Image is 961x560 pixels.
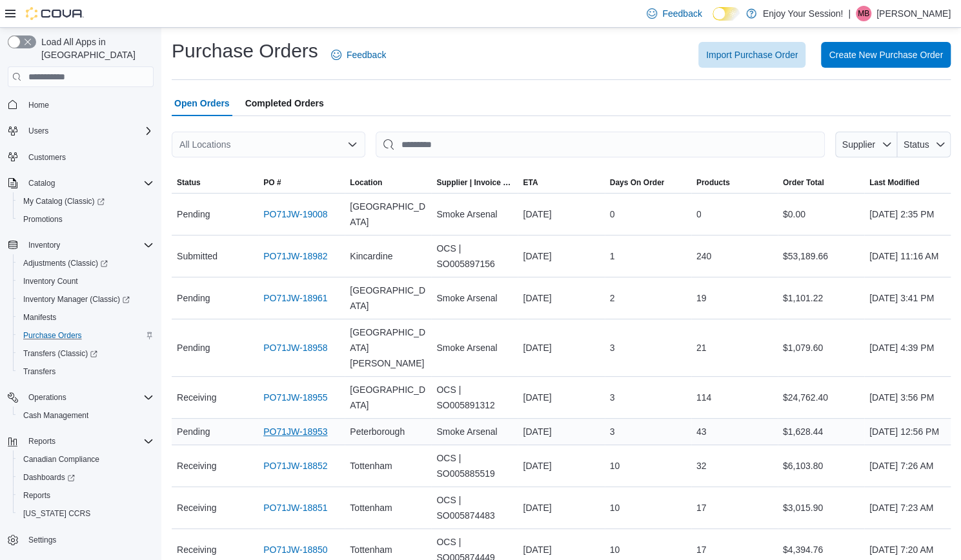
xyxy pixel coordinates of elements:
[23,410,88,421] span: Cash Management
[23,348,97,359] span: Transfers (Classic)
[3,530,159,549] button: Settings
[518,172,604,193] button: ETA
[518,453,604,479] div: [DATE]
[18,212,68,227] a: Promotions
[36,35,154,61] span: Load All Apps in [GEOGRAPHIC_DATA]
[350,199,426,230] span: [GEOGRAPHIC_DATA]
[376,132,825,157] input: This is a search bar. After typing your query, hit enter to filter the results lower in the page.
[431,235,518,277] div: OCS | SO005897156
[18,364,154,379] span: Transfers
[23,532,61,548] a: Settings
[23,434,61,449] button: Reports
[177,248,217,264] span: Submitted
[858,6,869,21] span: MB
[610,290,615,306] span: 2
[23,454,99,465] span: Canadian Compliance
[778,453,864,479] div: $6,103.80
[28,100,49,110] span: Home
[18,408,154,423] span: Cash Management
[605,172,691,193] button: Days On Order
[18,328,154,343] span: Purchase Orders
[869,177,919,188] span: Last Modified
[326,42,391,68] a: Feedback
[13,363,159,381] button: Transfers
[778,385,864,410] div: $24,762.40
[13,308,159,326] button: Manifests
[23,123,154,139] span: Users
[263,424,327,439] a: PO71JW-18953
[18,488,56,503] a: Reports
[18,292,154,307] span: Inventory Manager (Classic)
[23,312,56,323] span: Manifests
[610,424,615,439] span: 3
[864,172,951,193] button: Last Modified
[23,390,154,405] span: Operations
[350,283,426,314] span: [GEOGRAPHIC_DATA]
[864,335,951,361] div: [DATE] 4:39 PM
[18,212,154,227] span: Promotions
[18,346,103,361] a: Transfers (Classic)
[23,175,154,191] span: Catalog
[778,495,864,521] div: $3,015.90
[18,452,154,467] span: Canadian Compliance
[696,424,707,439] span: 43
[864,285,951,311] div: [DATE] 3:41 PM
[518,335,604,361] div: [DATE]
[778,285,864,311] div: $1,101.22
[763,6,844,21] p: Enjoy Your Session!
[350,248,392,264] span: Kincardine
[610,340,615,355] span: 3
[778,335,864,361] div: $1,079.60
[18,255,154,271] span: Adjustments (Classic)
[431,335,518,361] div: Smoke Arsenal
[18,328,87,343] a: Purchase Orders
[696,500,707,515] span: 17
[3,148,159,166] button: Customers
[23,330,82,341] span: Purchase Orders
[177,340,210,355] span: Pending
[23,175,60,191] button: Catalog
[18,194,110,209] a: My Catalog (Classic)
[23,150,71,165] a: Customers
[829,48,943,61] span: Create New Purchase Order
[518,285,604,311] div: [DATE]
[347,139,358,150] button: Open list of options
[177,424,210,439] span: Pending
[518,243,604,269] div: [DATE]
[23,237,65,253] button: Inventory
[696,290,707,306] span: 19
[856,6,871,21] div: Matty Buchan
[610,248,615,264] span: 1
[263,340,327,355] a: PO71JW-18958
[864,243,951,269] div: [DATE] 11:16 AM
[18,506,154,521] span: Washington CCRS
[263,500,327,515] a: PO71JW-18851
[713,7,740,21] input: Dark Mode
[696,542,707,557] span: 17
[821,42,951,68] button: Create New Purchase Order
[26,7,84,20] img: Cova
[13,210,159,228] button: Promotions
[610,542,620,557] span: 10
[18,488,154,503] span: Reports
[172,172,258,193] button: Status
[350,325,426,371] span: [GEOGRAPHIC_DATA][PERSON_NAME]
[431,445,518,486] div: OCS | SO005885519
[23,97,54,113] a: Home
[18,310,61,325] a: Manifests
[13,468,159,486] a: Dashboards
[904,139,929,150] span: Status
[13,406,159,425] button: Cash Management
[842,139,875,150] span: Supplier
[177,206,210,222] span: Pending
[18,452,105,467] a: Canadian Compliance
[3,388,159,406] button: Operations
[835,132,897,157] button: Supplier
[18,310,154,325] span: Manifests
[642,1,707,26] a: Feedback
[350,458,392,474] span: Tottenham
[696,390,711,405] span: 114
[23,434,154,449] span: Reports
[696,248,711,264] span: 240
[28,240,60,250] span: Inventory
